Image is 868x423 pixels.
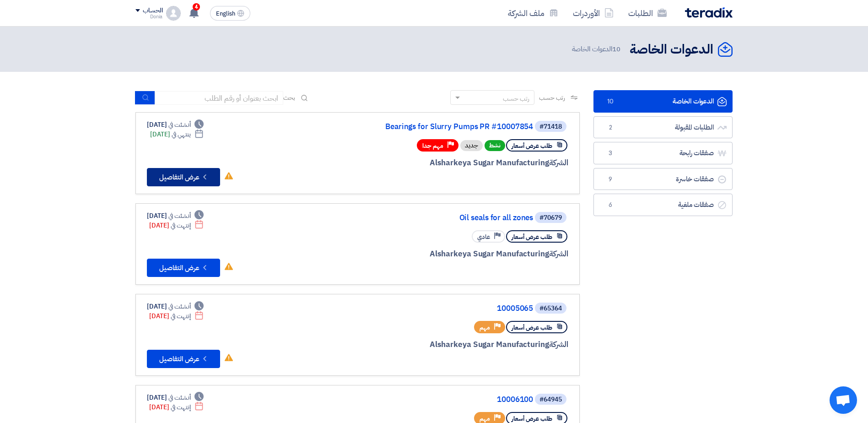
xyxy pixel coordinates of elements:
div: Donia [135,14,162,19]
a: 10006100 [350,396,533,404]
span: 10 [612,44,620,54]
div: [DATE] [149,311,204,321]
span: أنشئت في [168,393,190,402]
span: مهم [480,414,490,423]
div: #70679 [539,215,562,221]
span: مهم جدا [422,141,443,150]
span: إنتهت في [171,221,190,230]
div: [DATE] [147,211,204,221]
span: 10 [605,97,616,106]
div: [DATE] [149,221,204,230]
span: عادي [477,233,490,241]
div: Alsharkeya Sugar Manufacturing [348,339,568,351]
span: الشركة [549,248,569,260]
button: عرض التفاصيل [147,168,220,186]
button: عرض التفاصيل [147,350,220,368]
span: نشط [485,140,505,151]
span: مهم [480,323,490,332]
div: Alsharkeya Sugar Manufacturing [348,157,568,169]
img: profile_test.png [166,6,181,21]
a: 10005065 [350,304,533,313]
button: English [210,6,250,21]
span: English [216,11,235,17]
span: رتب حسب [539,93,565,103]
a: الطلبات [621,2,674,24]
a: Bearings for Slurry Pumps PR #10007854 [350,123,533,131]
span: 3 [605,149,616,158]
a: Oil seals for all zones [350,214,533,222]
span: الدعوات الخاصة [572,44,622,54]
img: Teradix logo [685,7,733,18]
span: إنتهت في [171,402,190,412]
a: ملف الشركة [501,2,566,24]
span: الشركة [549,157,569,168]
span: أنشئت في [168,302,190,311]
div: [DATE] [150,130,204,139]
div: #64945 [539,396,562,403]
div: [DATE] [147,302,204,311]
div: رتب حسب [503,94,529,103]
input: ابحث بعنوان أو رقم الطلب [155,91,283,105]
span: أنشئت في [168,211,190,221]
a: صفقات ملغية6 [593,194,733,216]
span: 9 [605,175,616,184]
a: الدعوات الخاصة10 [593,90,733,113]
div: [DATE] [149,402,204,412]
div: Open chat [830,386,857,414]
span: طلب عرض أسعار [512,141,552,150]
a: الطلبات المقبولة2 [593,116,733,139]
span: 2 [605,123,616,132]
a: الأوردرات [566,2,621,24]
span: أنشئت في [168,120,190,130]
h2: الدعوات الخاصة [630,41,713,59]
div: [DATE] [147,393,204,402]
span: 6 [605,201,616,210]
span: طلب عرض أسعار [512,233,552,241]
span: طلب عرض أسعار [512,323,552,332]
span: الشركة [549,339,569,350]
div: [DATE] [147,120,204,130]
div: #71418 [539,124,562,130]
div: جديد [460,140,483,151]
span: إنتهت في [171,311,190,321]
div: #65364 [539,305,562,312]
div: Alsharkeya Sugar Manufacturing [348,248,568,260]
a: صفقات رابحة3 [593,142,733,164]
button: عرض التفاصيل [147,259,220,277]
span: طلب عرض أسعار [512,414,552,423]
span: بحث [283,93,295,103]
span: 4 [193,3,200,11]
a: صفقات خاسرة9 [593,168,733,190]
div: الحساب [143,7,162,15]
span: ينتهي في [172,130,190,139]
